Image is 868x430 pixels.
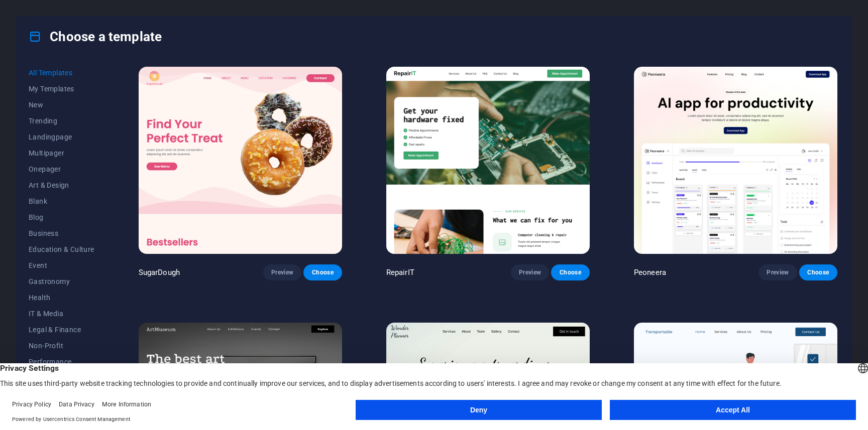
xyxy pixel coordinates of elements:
[29,229,94,237] span: Business
[29,261,94,269] span: Event
[29,290,94,306] button: Health
[758,264,797,280] button: Preview
[29,101,94,109] span: New
[519,268,541,276] span: Preview
[29,273,94,290] button: Gastronomy
[29,65,94,81] button: All Templates
[559,268,581,276] span: Choose
[29,358,94,366] span: Performance
[29,245,94,253] span: Education & Culture
[29,294,94,302] span: Health
[29,354,94,370] button: Performance
[29,225,94,241] button: Business
[29,306,94,322] button: IT & Media
[634,67,837,254] img: Peoneera
[29,209,94,225] button: Blog
[29,117,94,125] span: Trending
[29,149,94,157] span: Multipager
[386,267,414,277] p: RepairIT
[29,165,94,173] span: Onepager
[799,264,837,280] button: Choose
[311,268,334,276] span: Choose
[551,264,589,280] button: Choose
[29,277,94,285] span: Gastronomy
[29,342,94,350] span: Non-Profit
[263,264,301,280] button: Preview
[29,133,94,141] span: Landingpage
[29,181,94,189] span: Art & Design
[29,338,94,354] button: Non-Profit
[29,326,94,334] span: Legal & Finance
[29,310,94,318] span: IT & Media
[386,67,590,254] img: RepairIT
[29,257,94,273] button: Event
[139,267,180,277] p: SugarDough
[29,113,94,129] button: Trending
[29,129,94,145] button: Landingpage
[29,213,94,221] span: Blog
[29,177,94,193] button: Art & Design
[29,145,94,161] button: Multipager
[29,85,94,93] span: My Templates
[29,197,94,205] span: Blank
[29,97,94,113] button: New
[29,241,94,257] button: Education & Culture
[29,322,94,338] button: Legal & Finance
[271,268,293,276] span: Preview
[634,267,666,277] p: Peoneera
[29,69,94,77] span: All Templates
[139,67,342,254] img: SugarDough
[29,193,94,209] button: Blank
[303,264,342,280] button: Choose
[807,268,829,276] span: Choose
[29,29,162,45] h4: Choose a template
[767,268,789,276] span: Preview
[29,161,94,177] button: Onepager
[29,81,94,97] button: My Templates
[511,264,549,280] button: Preview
